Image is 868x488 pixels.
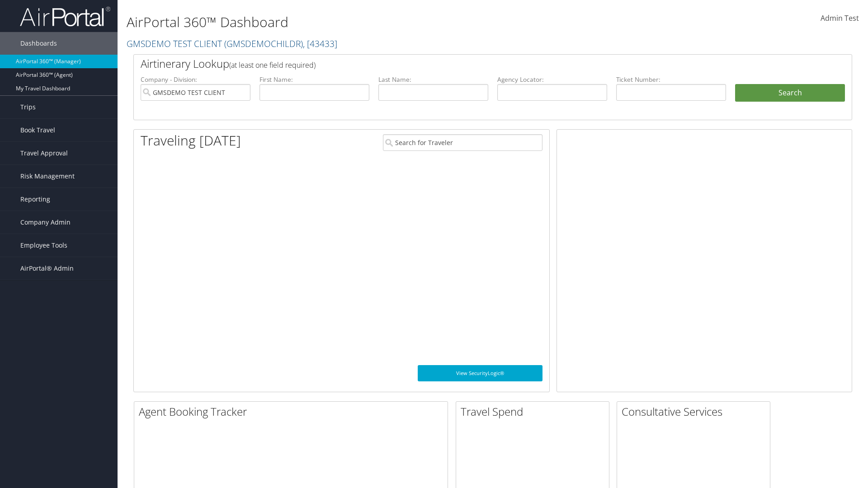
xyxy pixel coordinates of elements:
[259,75,369,84] label: First Name:
[20,257,74,280] span: AirPortal® Admin
[20,32,57,55] span: Dashboards
[20,142,68,164] span: Travel Approval
[20,165,75,188] span: Risk Management
[20,6,110,27] img: airportal-logo.png
[622,404,770,419] h2: Consultative Services
[418,365,542,381] a: View SecurityLogic®
[139,404,448,419] h2: Agent Booking Tracker
[141,75,250,84] label: Company - Division:
[378,75,488,84] label: Last Name:
[141,131,241,150] h1: Traveling [DATE]
[735,84,845,102] button: Search
[224,38,303,50] span: ( GMSDEMOCHILDR )
[20,119,55,141] span: Book Travel
[821,5,859,33] a: Admin Test
[616,75,726,84] label: Ticket Number:
[497,75,607,84] label: Agency Locator:
[229,60,316,70] span: (at least one field required)
[20,234,67,257] span: Employee Tools
[461,404,609,419] h2: Travel Spend
[383,134,542,151] input: Search for Traveler
[127,13,615,32] h1: AirPortal 360™ Dashboard
[20,211,71,234] span: Company Admin
[20,188,50,211] span: Reporting
[127,38,337,50] a: GMSDEMO TEST CLIENT
[141,56,785,71] h2: Airtinerary Lookup
[821,13,859,23] span: Admin Test
[303,38,337,50] span: , [ 43433 ]
[20,96,36,118] span: Trips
